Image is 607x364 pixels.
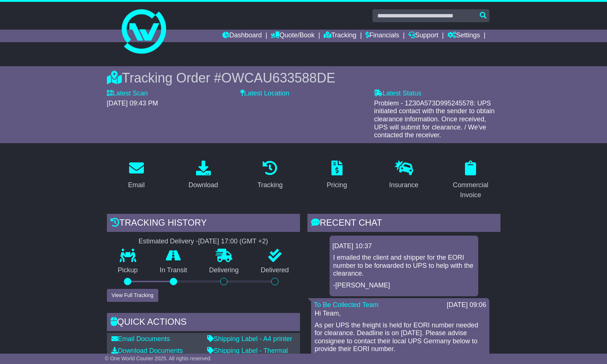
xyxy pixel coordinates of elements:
a: Commercial Invoice [441,158,500,203]
a: Shipping Label - Thermal printer [207,347,288,363]
p: Delivered [250,266,300,274]
a: Email [123,158,149,193]
div: Download [188,180,218,190]
p: Pickup [107,266,149,274]
a: Tracking [253,158,287,193]
div: Tracking [257,180,283,190]
a: Financials [365,30,399,42]
div: [DATE] 17:00 (GMT +2) [198,237,268,246]
p: I emailed the client and shipper for the EORI number to be forwarded to UPS to help with the clea... [333,254,475,278]
span: © One World Courier 2025. All rights reserved. [105,355,212,361]
span: [DATE] 09:43 PM [107,100,158,107]
div: [DATE] 09:06 [447,301,486,309]
p: In Transit [149,266,198,274]
a: To Be Collected Team [314,301,379,309]
div: Tracking Order # [107,70,500,86]
div: Tracking history [107,214,300,234]
span: OWCAU633588DE [221,70,335,85]
a: Settings [448,30,480,42]
span: Problem - 1Z30A573D995245578: UPS initiated contact with the sender to obtain clearance informati... [374,100,495,139]
a: Insurance [384,158,423,193]
a: Email Documents [111,335,170,343]
div: [DATE] 10:37 [333,242,475,250]
div: Estimated Delivery - [107,237,300,246]
button: View Full Tracking [107,289,158,302]
a: Support [408,30,438,42]
label: Latest Location [240,90,289,98]
div: RECENT CHAT [307,214,500,234]
div: Pricing [327,180,347,190]
a: Dashboard [222,30,262,42]
a: Download Documents [111,347,183,354]
p: -[PERSON_NAME] [333,282,475,290]
label: Latest Scan [107,90,148,98]
div: Insurance [389,180,418,190]
a: Download [183,158,223,193]
p: As per UPS the freight is held for EORI number needed for clearance. Deadline is on [DATE]. Pleas... [315,321,486,353]
div: Quick Actions [107,313,300,333]
div: Commercial Invoice [446,180,496,200]
p: Hi Team, [315,310,486,318]
div: Email [128,180,145,190]
a: Tracking [324,30,356,42]
a: Pricing [322,158,352,193]
a: Quote/Book [271,30,314,42]
p: Delivering [198,266,250,274]
label: Latest Status [374,90,421,98]
a: Shipping Label - A4 printer [207,335,292,343]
